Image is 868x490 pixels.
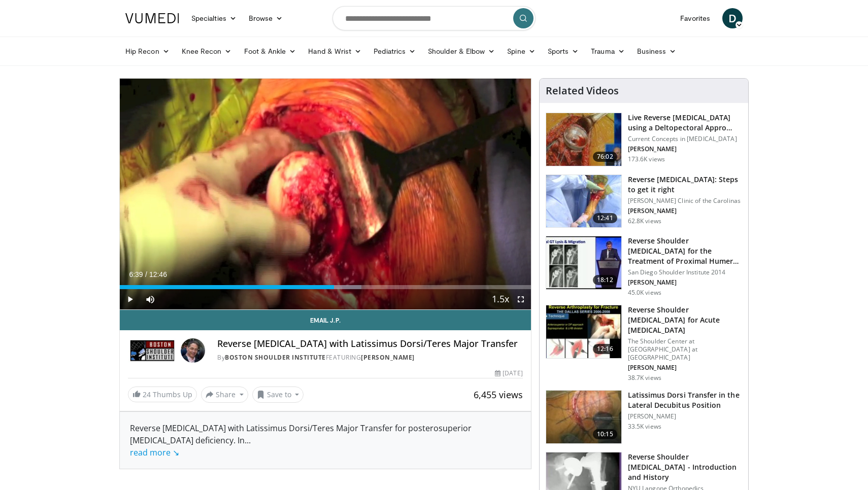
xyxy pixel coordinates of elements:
[130,447,179,458] a: read more ↘
[628,423,661,431] p: 33.5K views
[546,174,742,228] a: 12:41 Reverse [MEDICAL_DATA]: Steps to get it right [PERSON_NAME] Clinic of the Carolinas [PERSON...
[546,305,742,382] a: 12:16 Reverse Shoulder [MEDICAL_DATA] for Acute [MEDICAL_DATA] The Shoulder Center at [GEOGRAPHIC...
[628,374,661,382] p: 38.7K views
[490,289,511,309] button: Playback Rate
[217,338,523,349] h4: Reverse [MEDICAL_DATA] with Latissimus Dorsi/Teres Major Transfer
[546,113,742,166] a: 76:02 Live Reverse [MEDICAL_DATA] using a Deltopectoral Appro… Current Concepts in [MEDICAL_DATA]...
[546,391,621,443] img: 38501_0000_3.png.150x105_q85_crop-smart_upscale.jpg
[332,6,536,30] input: Search topics, interventions
[252,387,304,403] button: Save to
[628,337,742,362] p: The Shoulder Center at [GEOGRAPHIC_DATA] at [GEOGRAPHIC_DATA]
[125,13,179,23] img: VuMedi Logo
[593,275,617,285] span: 18:12
[474,389,523,401] span: 6,455 views
[185,8,243,28] a: Specialties
[593,152,617,162] span: 76:02
[120,310,531,330] a: Email J.P.
[628,113,742,133] h3: Live Reverse [MEDICAL_DATA] using a Deltopectoral Appro…
[546,85,619,97] h4: Related Videos
[149,270,167,278] span: 12:46
[143,390,151,399] span: 24
[422,41,501,61] a: Shoulder & Elbow
[511,289,531,309] button: Fullscreen
[542,41,585,61] a: Sports
[628,390,742,410] h3: Latissimus Dorsi Transfer in the Lateral Decubitus Position
[243,8,289,28] a: Browse
[628,268,742,276] p: San Diego Shoulder Institute 2014
[628,305,742,335] h3: Reverse Shoulder [MEDICAL_DATA] for Acute [MEDICAL_DATA]
[722,8,743,28] a: D
[628,145,742,153] p: [PERSON_NAME]
[129,270,143,278] span: 6:39
[628,236,742,266] h3: Reverse Shoulder [MEDICAL_DATA] for the Treatment of Proximal Humeral …
[238,41,303,61] a: Foot & Ankle
[546,305,621,358] img: butch_reverse_arthroplasty_3.png.150x105_q85_crop-smart_upscale.jpg
[176,41,238,61] a: Knee Recon
[120,289,140,309] button: Play
[128,338,177,363] img: Boston Shoulder Institute
[546,390,742,444] a: 10:15 Latissimus Dorsi Transfer in the Lateral Decubitus Position [PERSON_NAME] 33.5K views
[628,452,742,482] h3: Reverse Shoulder [MEDICAL_DATA] - Introduction and History
[628,174,742,195] h3: Reverse [MEDICAL_DATA]: Steps to get it right
[628,217,661,225] p: 62.8K views
[628,135,742,143] p: Current Concepts in [MEDICAL_DATA]
[120,79,531,310] video-js: Video Player
[631,41,683,61] a: Business
[546,113,621,166] img: 684033_3.png.150x105_q85_crop-smart_upscale.jpg
[546,175,621,228] img: 326034_0000_1.png.150x105_q85_crop-smart_upscale.jpg
[593,344,617,354] span: 12:16
[628,364,742,372] p: [PERSON_NAME]
[140,289,160,309] button: Mute
[120,285,531,289] div: Progress Bar
[217,353,523,362] div: By FEATURING
[546,236,742,297] a: 18:12 Reverse Shoulder [MEDICAL_DATA] for the Treatment of Proximal Humeral … San Diego Shoulder ...
[130,422,521,459] div: Reverse [MEDICAL_DATA] with Latissimus Dorsi/Teres Major Transfer for posterosuperior [MEDICAL_DA...
[495,369,522,378] div: [DATE]
[593,429,617,439] span: 10:15
[145,270,147,278] span: /
[674,8,716,28] a: Favorites
[225,353,326,362] a: Boston Shoulder Institute
[128,387,197,402] a: 24 Thumbs Up
[130,435,251,458] span: ...
[628,207,742,215] p: [PERSON_NAME]
[181,338,205,363] img: Avatar
[546,236,621,289] img: Q2xRg7exoPLTwO8X4xMDoxOjA4MTsiGN.150x105_q85_crop-smart_upscale.jpg
[368,41,422,61] a: Pediatrics
[628,289,661,297] p: 45.0K views
[628,155,665,163] p: 173.6K views
[119,41,176,61] a: Hip Recon
[501,41,541,61] a: Spine
[593,213,617,223] span: 12:41
[585,41,631,61] a: Trauma
[201,387,248,403] button: Share
[628,412,742,421] p: [PERSON_NAME]
[361,353,415,362] a: [PERSON_NAME]
[302,41,368,61] a: Hand & Wrist
[628,278,742,287] p: [PERSON_NAME]
[628,197,742,205] p: [PERSON_NAME] Clinic of the Carolinas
